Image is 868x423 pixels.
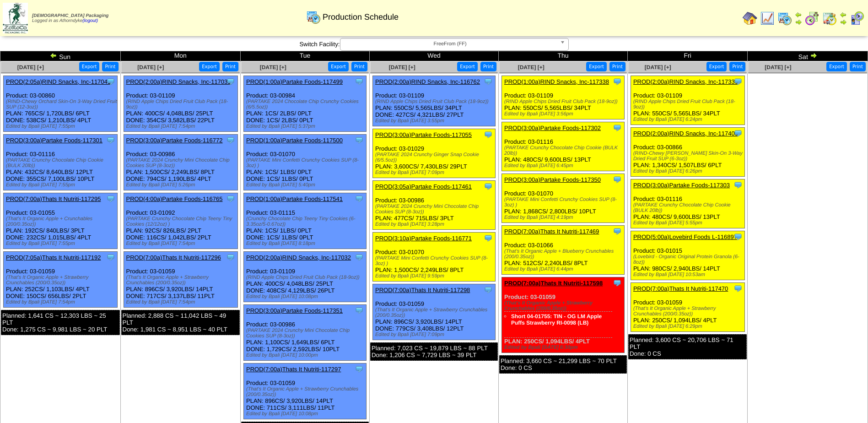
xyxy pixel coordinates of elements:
[375,118,495,124] div: Edited by Bpali [DATE] 3:55pm
[372,181,495,230] div: Product: 03-00986 PLAN: 477CS / 715LBS / 3PLT
[504,78,609,85] a: PROD(1:00a)RIND Snacks, Inc-117338
[6,254,101,261] a: PROD(7:05a)Thats It Nutriti-117192
[246,99,366,110] div: (PARTAKE 2024 Chocolate Chip Crunchy Cookies (6/5.5oz))
[375,222,495,227] div: Edited by Bpali [DATE] 3:28pm
[6,78,111,85] a: PROD(2:05a)RIND Snacks, Inc-117041
[355,194,364,203] img: Tooltip
[126,216,237,227] div: (PARTAKE Crunchy Chocolate Chip Teeny Tiny Cookies (12/12oz) )
[246,386,366,397] div: (That's It Organic Apple + Strawberry Crunchables (200/0.35oz))
[501,226,624,275] div: Product: 03-01066 PLAN: 512CS / 2,240LBS / 8PLT
[633,130,738,137] a: PROD(2:00a)RIND Snacks, Inc-117405
[375,287,470,293] a: PROD(7:00a)Thats It Nutriti-117298
[518,64,545,70] a: [DATE] [+]
[504,145,624,156] div: (PARTAKE Crunchy Chocolate Chip Cookie (BULK 20lb))
[355,136,364,145] img: Tooltip
[375,78,480,85] a: PROD(2:00a)RIND Snacks, Inc-116762
[355,77,364,86] img: Tooltip
[733,284,743,293] img: Tooltip
[633,117,744,122] div: Edited by Bpali [DATE] 6:24pm
[375,273,495,279] div: Edited by Bpali [DATE] 9:59pm
[106,136,115,145] img: Tooltip
[126,124,237,129] div: Edited by Bpali [DATE] 7:54pm
[121,310,240,335] div: Planned: 2,888 CS ~ 11,042 LBS ~ 49 PLT Done: 1,981 CS ~ 8,951 LBS ~ 40 PLT
[306,10,321,24] img: calendarprod.gif
[627,51,748,61] td: Fri
[246,195,343,202] a: PROD(1:00a)Partake Foods-117541
[810,52,817,59] img: arrowright.gif
[246,352,366,358] div: Edited by Bpali [DATE] 10:00pm
[484,77,493,86] img: Tooltip
[137,64,164,70] span: [DATE] [+]
[613,123,622,132] img: Tooltip
[501,122,624,171] div: Product: 03-01116 PLAN: 480CS / 9,600LBS / 13PLT
[246,294,366,299] div: Edited by Bpali [DATE] 10:08pm
[246,307,343,314] a: PROD(3:00a)Partake Foods-117351
[484,233,493,243] img: Tooltip
[1,310,120,335] div: Planned: 1,641 CS ~ 12,303 LBS ~ 25 PLT Done: 1,275 CS ~ 9,981 LBS ~ 20 PLT
[511,313,602,326] a: Short 04-01755: TIN - OG LM Apple Puffs Strawberry RI-0098 (LB)
[375,255,495,266] div: (PARTAKE Mini Confetti Crunchy Cookies SUP (8‐3oz) )
[375,131,472,138] a: PROD(3:00a)Partake Foods-117055
[246,137,343,144] a: PROD(1:00a)Partake Foods-117500
[628,334,747,359] div: Planned: 3,600 CS ~ 20,706 LBS ~ 71 PLT Done: 0 CS
[733,129,743,138] img: Tooltip
[633,151,744,162] div: (RIND-Chewy [PERSON_NAME] Skin-On 3-Way Dried Fruit SUP (6-3oz))
[375,183,472,190] a: PROD(3:05a)Partake Foods-117461
[106,253,115,262] img: Tooltip
[50,52,57,59] img: arrowleft.gif
[244,76,367,132] div: Product: 03-00984 PLAN: 1CS / 2LBS / 0PLT DONE: 1CS / 2LBS / 0PLT
[246,411,366,417] div: Edited by Bpali [DATE] 10:08pm
[501,277,624,353] div: Product: 03-01059 PLAN: 250CS / 1,094LBS / 4PLT
[344,38,556,49] span: FreeFrom (FF)
[246,78,343,85] a: PROD(1:00a)Partake Foods-117499
[246,182,366,188] div: Edited by Bpali [DATE] 5:40pm
[126,78,231,85] a: PROD(2:00a)RIND Snacks, Inc-117031
[504,215,624,220] div: Edited by Bpali [DATE] 4:19pm
[124,76,237,132] div: Product: 03-01109 PLAN: 400CS / 4,048LBS / 25PLT DONE: 354CS / 3,582LBS / 22PLT
[6,157,117,168] div: (PARTAKE Crunchy Chocolate Chip Cookie (BULK 20lb))
[6,99,117,110] div: (RIND-Chewy Orchard Skin-On 3-Way Dried Fruit SUP (12-3oz))
[244,193,367,249] div: Product: 03-01115 PLAN: 1CS / 1LBS / 0PLT DONE: 1CS / 1LBS / 0PLT
[484,130,493,139] img: Tooltip
[3,3,28,33] img: zoroco-logo-small.webp
[805,11,819,26] img: calendarblend.gif
[501,76,624,119] div: Product: 03-01109 PLAN: 550CS / 5,565LBS / 34PLT
[748,51,868,61] td: Sat
[6,182,117,188] div: Edited by Bpali [DATE] 7:55pm
[126,254,221,261] a: PROD(7:00a)Thats It Nutriti-117296
[504,125,601,131] a: PROD(3:00a)Partake Foods-117302
[733,77,743,86] img: Tooltip
[126,241,237,246] div: Edited by Bpali [DATE] 7:54pm
[222,62,238,71] button: Print
[244,305,367,361] div: Product: 03-00986 PLAN: 1,100CS / 1,649LBS / 6PLT DONE: 1,729CS / 2,592LBS / 10PLT
[6,241,117,246] div: Edited by Bpali [DATE] 7:55pm
[328,62,349,71] button: Export
[609,62,625,71] button: Print
[323,12,399,22] span: Production Schedule
[633,324,744,329] div: Edited by Bpali [DATE] 6:29pm
[226,253,235,262] img: Tooltip
[645,64,671,70] a: [DATE] [+]
[6,137,102,144] a: PROD(3:00a)Partake Foods-117301
[389,64,415,70] a: [DATE] [+]
[633,168,744,174] div: Edited by Bpali [DATE] 6:26pm
[484,182,493,191] img: Tooltip
[4,252,118,308] div: Product: 03-01059 PLAN: 252CS / 1,103LBS / 4PLT DONE: 150CS / 656LBS / 2PLT
[504,280,603,287] a: PROD(7:00a)Thats It Nutriti-117598
[631,231,744,280] div: Product: 03-01015 PLAN: 980CS / 2,940LBS / 14PLT
[246,254,351,261] a: PROD(2:00a)RIND Snacks, Inc-117032
[706,62,727,71] button: Export
[6,216,117,227] div: (That's It Organic Apple + Crunchables (200/0.35oz))
[246,216,366,227] div: (Crunchy Chocolate Chip Teeny Tiny Cookies (6-3.35oz/5-0.67oz))
[375,99,495,104] div: (RIND Apple Chips Dried Fruit Club Pack (18-9oz))
[375,170,495,175] div: Edited by Bpali [DATE] 7:09pm
[126,182,237,188] div: Edited by Bpali [DATE] 5:26pm
[375,307,495,318] div: (That's It Organic Apple + Strawberry Crunchables (200/0.35oz))
[743,11,757,26] img: home.gif
[631,283,744,332] div: Product: 03-01059 PLAN: 250CS / 1,094LBS / 4PLT
[355,306,364,315] img: Tooltip
[106,194,115,203] img: Tooltip
[260,64,286,70] a: [DATE] [+]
